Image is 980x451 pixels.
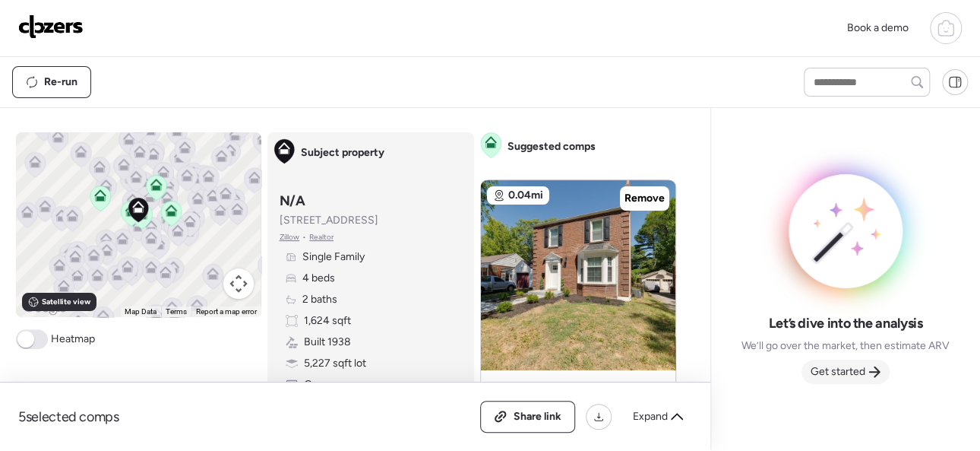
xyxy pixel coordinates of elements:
span: 0.04mi [508,188,543,203]
span: 4 beds [302,271,335,286]
button: Map Data [125,306,156,317]
span: [STREET_ADDRESS] [280,213,378,228]
span: Suggested comps [507,139,596,154]
h3: N/A [280,192,305,210]
span: Heatmap [51,332,95,347]
span: 2 baths [302,292,337,307]
span: Built 1938 [304,335,351,350]
span: Garage [304,377,339,392]
span: 5 selected comps [18,408,119,426]
img: Logo [18,14,84,39]
span: Book a demo [847,21,909,34]
span: Satellite view [42,296,90,308]
span: Expand [633,409,668,424]
a: Report a map error [196,307,257,316]
a: Terms (opens in new tab) [166,307,187,316]
span: Remove [624,191,665,206]
img: Google [20,297,70,317]
span: Share link [514,409,561,424]
button: Map camera controls [223,268,254,299]
span: Zillow [280,231,300,243]
span: 1,624 sqft [304,313,351,329]
span: Get started [811,364,865,380]
span: Subject property [301,145,384,160]
span: We’ll go over the market, then estimate ARV [741,338,950,354]
span: Let’s dive into the analysis [768,314,922,332]
span: Realtor [309,231,334,243]
span: • [302,231,306,243]
span: 5,227 sqft lot [304,356,366,371]
span: Re-run [44,75,77,90]
a: Open this area in Google Maps (opens a new window) [20,297,70,317]
span: Single Family [302,249,365,265]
